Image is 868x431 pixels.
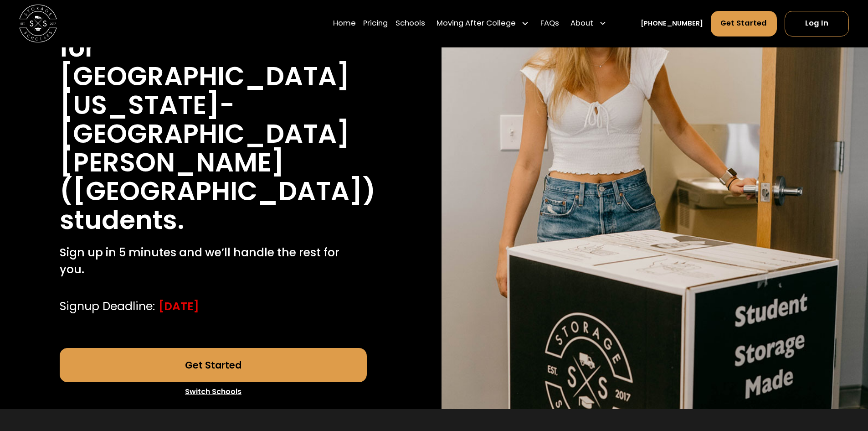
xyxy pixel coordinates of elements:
h1: [GEOGRAPHIC_DATA][US_STATE]-[GEOGRAPHIC_DATA][PERSON_NAME] ([GEOGRAPHIC_DATA]) [60,62,375,206]
a: Log In [785,11,849,36]
a: Home [333,10,356,37]
a: Get Started [60,348,367,382]
div: Signup Deadline: [60,298,155,315]
a: [PHONE_NUMBER] [641,19,703,29]
div: Moving After College [433,10,533,37]
div: [DATE] [159,298,199,315]
a: Schools [395,10,425,37]
a: FAQs [540,10,559,37]
a: Pricing [363,10,388,37]
div: About [567,10,611,37]
img: Storage Scholars main logo [19,5,57,42]
h1: students. [60,206,185,234]
a: Switch Schools [60,382,367,401]
p: Sign up in 5 minutes and we’ll handle the rest for you. [60,244,367,278]
a: Get Started [711,11,777,36]
div: Moving After College [437,18,516,30]
div: About [570,18,593,30]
